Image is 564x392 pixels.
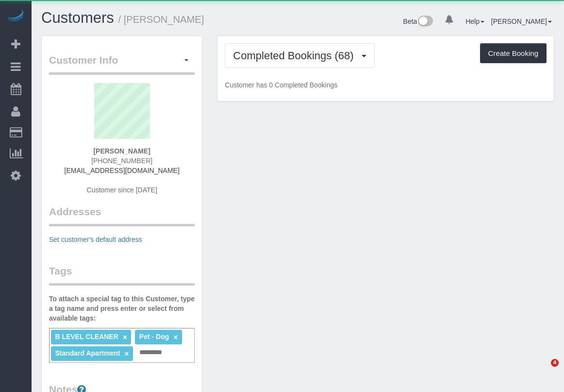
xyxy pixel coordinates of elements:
span: 4 [551,359,559,367]
a: × [173,333,178,341]
span: Completed Bookings (68) [233,50,358,62]
a: Customers [41,9,114,26]
a: Set customer's default address [49,236,142,243]
strong: [PERSON_NAME] [93,147,150,155]
img: Automaid Logo [6,10,25,23]
span: [PHONE_NUMBER] [91,157,152,165]
iframe: Intercom live chat [531,359,554,382]
a: Help [465,17,484,25]
img: New interface [417,16,433,28]
a: [EMAIL_ADDRESS][DOMAIN_NAME] [65,167,180,174]
span: Customer since [DATE] [87,186,157,194]
span: B LEVEL CLEANER [55,333,118,341]
a: × [124,350,129,358]
a: [PERSON_NAME] [491,17,552,25]
button: Create Booking [480,43,547,64]
label: To attach a special tag to this Customer, type a tag name and press enter or select from availabl... [49,294,195,323]
a: Beta [403,17,433,25]
span: Standard Apartment [55,349,120,357]
p: Customer has 0 Completed Bookings [225,80,547,90]
button: Completed Bookings (68) [225,43,374,68]
a: × [123,333,127,341]
small: / [PERSON_NAME] [118,14,204,25]
legend: Customer Info [49,53,195,75]
span: Pet - Dog [139,333,169,341]
legend: Tags [49,264,195,286]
